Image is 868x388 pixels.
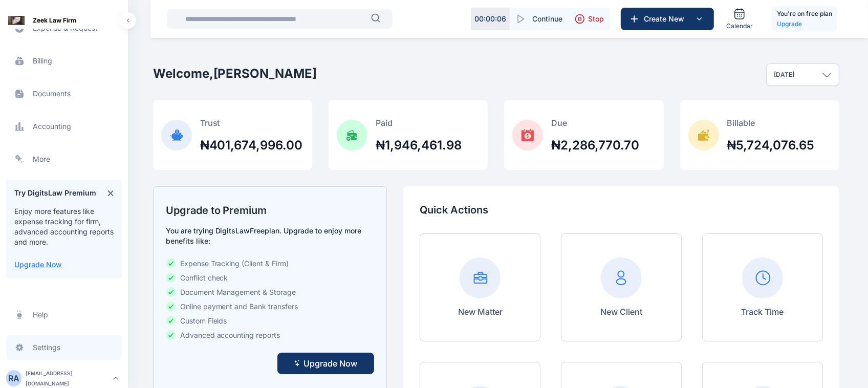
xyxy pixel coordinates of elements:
span: Create New [640,14,693,24]
a: Upgrade [777,19,832,29]
h2: Upgrade to Premium [166,203,375,218]
p: Due [551,117,639,129]
h2: ₦2,286,770.70 [551,137,639,154]
button: Upgrade Now [14,260,62,270]
h4: Try DigitsLaw Premium [14,188,96,198]
span: Online payment and Bank transfers [180,301,298,312]
h2: ₦1,946,461.98 [376,137,462,154]
button: RA [6,370,21,386]
p: [DATE] [774,71,794,79]
a: help [6,303,122,327]
a: documents [6,81,122,106]
span: Calendar [726,22,753,30]
p: Paid [376,117,462,129]
a: settings [6,335,122,360]
button: Create New [621,8,714,30]
span: Stop [588,14,604,24]
a: accounting [6,114,122,139]
span: Custom Fields [180,316,227,326]
p: New Client [600,306,642,318]
p: Track Time [742,306,784,318]
p: Quick Actions [420,203,823,217]
span: Continue [532,14,562,24]
h2: ₦5,724,076.65 [727,137,815,154]
span: Upgrade Now [303,357,357,370]
a: Upgrade Now [14,260,62,269]
h2: ₦401,674,996.00 [200,137,303,154]
h2: Welcome, [PERSON_NAME] [153,66,317,82]
span: Expense Tracking (Client & Firm) [180,258,289,269]
button: Stop [569,8,610,30]
p: Trust [200,117,303,129]
span: Conflict check [180,273,228,283]
button: Upgrade Now [277,353,374,374]
p: New Matter [458,306,503,318]
h5: You're on free plan [777,9,832,19]
a: more [6,147,122,171]
span: Document Management & Storage [180,287,296,297]
a: Calendar [722,4,757,34]
button: Continue [510,8,569,30]
p: 00 : 00 : 06 [474,14,506,24]
span: Advanced accounting reports [180,330,280,340]
p: Enjoy more features like expense tracking for firm, advanced accounting reports and more. [14,206,114,247]
div: R A [6,372,21,384]
p: You are trying DigitsLaw Free plan. Upgrade to enjoy more benefits like: [166,226,375,246]
p: Billable [727,117,815,129]
span: Zeek Law Firm [33,15,76,26]
a: billing [6,49,122,73]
